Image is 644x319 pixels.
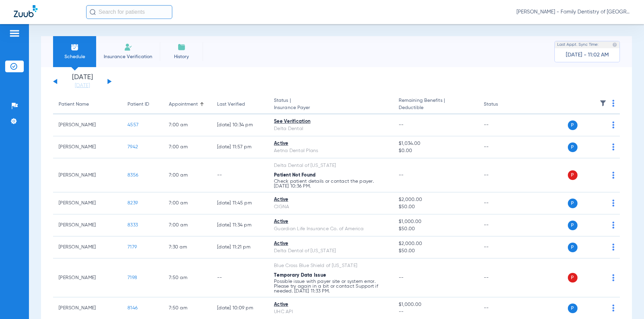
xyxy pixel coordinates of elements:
[217,101,263,108] div: Last Verified
[53,114,122,136] td: [PERSON_NAME]
[127,201,138,205] span: 8239
[212,236,268,258] td: [DATE] 11:21 PM
[399,203,473,211] span: $50.00
[274,279,388,294] p: Possible issue with payer site or system error. Please try again in a bit or contact Support if n...
[612,143,614,150] img: group-dot-blue.svg
[274,203,388,211] div: CIGNA
[399,308,473,316] span: --
[86,5,172,19] input: Search for patients
[274,247,388,255] div: Delta Dental of [US_STATE]
[53,192,122,214] td: [PERSON_NAME]
[568,120,577,130] span: P
[568,221,577,230] span: P
[600,100,606,107] img: filter.svg
[101,53,155,60] span: Insurance Verification
[612,121,614,128] img: group-dot-blue.svg
[163,114,212,136] td: 7:00 AM
[274,125,388,132] div: Delta Dental
[165,53,198,60] span: History
[399,240,473,247] span: $2,000.00
[163,136,212,158] td: 7:00 AM
[566,52,609,59] span: [DATE] - 11:02 AM
[274,308,388,316] div: UHC API
[399,104,473,111] span: Deductible
[274,140,388,147] div: Active
[612,172,614,179] img: group-dot-blue.svg
[478,214,525,236] td: --
[612,100,614,107] img: group-dot-blue.svg
[90,9,96,15] img: Search Icon
[163,192,212,214] td: 7:00 AM
[610,286,644,319] iframe: Chat Widget
[53,158,122,192] td: [PERSON_NAME]
[478,136,525,158] td: --
[399,147,473,155] span: $0.00
[274,118,388,125] div: See Verification
[568,199,577,208] span: P
[212,258,268,297] td: --
[274,273,326,278] span: Temporary Data Issue
[212,136,268,158] td: [DATE] 11:57 PM
[478,95,525,114] th: Status
[127,123,139,127] span: 4557
[9,29,20,38] img: hamburger-icon
[399,225,473,233] span: $50.00
[163,236,212,258] td: 7:30 AM
[163,214,212,236] td: 7:00 AM
[557,41,599,48] span: Last Appt. Sync Time:
[127,173,138,178] span: 8356
[274,218,388,225] div: Active
[127,145,138,149] span: 7942
[169,101,198,108] div: Appointment
[399,173,404,178] span: --
[274,262,388,269] div: Blue Cross Blue Shield of [US_STATE]
[478,158,525,192] td: --
[274,301,388,308] div: Active
[399,301,473,308] span: $1,000.00
[127,306,137,310] span: 8146
[163,158,212,192] td: 7:00 AM
[59,101,116,108] div: Patient Name
[612,222,614,228] img: group-dot-blue.svg
[58,53,91,60] span: Schedule
[399,247,473,255] span: $50.00
[568,243,577,252] span: P
[274,240,388,247] div: Active
[53,214,122,236] td: [PERSON_NAME]
[517,9,630,15] span: [PERSON_NAME] - Family Dentistry of [GEOGRAPHIC_DATA]
[14,5,38,17] img: Zuub Logo
[612,244,614,251] img: group-dot-blue.svg
[274,196,388,203] div: Active
[53,258,122,297] td: [PERSON_NAME]
[127,275,137,280] span: 7198
[62,82,103,89] a: [DATE]
[274,162,388,169] div: Delta Dental of [US_STATE]
[274,179,388,189] p: Check patient details or contact the payer. [DATE] 10:36 PM.
[478,192,525,214] td: --
[478,258,525,297] td: --
[212,114,268,136] td: [DATE] 10:34 PM
[274,104,388,111] span: Insurance Payer
[568,304,577,313] span: P
[478,114,525,136] td: --
[169,101,206,108] div: Appointment
[399,123,404,127] span: --
[274,147,388,155] div: Aetna Dental Plans
[53,136,122,158] td: [PERSON_NAME]
[612,274,614,281] img: group-dot-blue.svg
[399,275,404,280] span: --
[163,258,212,297] td: 7:50 AM
[217,101,245,108] div: Last Verified
[399,196,473,203] span: $2,000.00
[612,200,614,206] img: group-dot-blue.svg
[127,223,138,227] span: 8333
[212,192,268,214] td: [DATE] 11:45 PM
[212,158,268,192] td: --
[127,101,149,108] div: Patient ID
[212,214,268,236] td: [DATE] 11:34 PM
[478,236,525,258] td: --
[568,142,577,152] span: P
[127,245,137,249] span: 7179
[124,43,132,51] img: Manual Insurance Verification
